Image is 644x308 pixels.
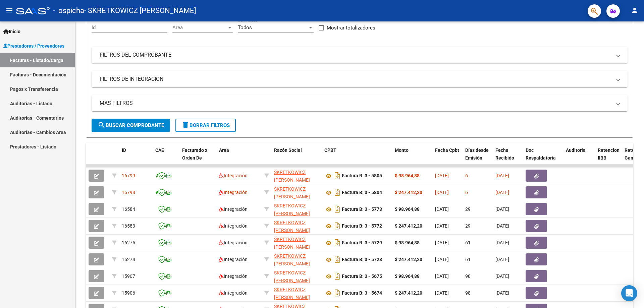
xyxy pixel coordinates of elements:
span: Area [219,147,229,153]
span: SKRETKOWICZ [PERSON_NAME] [274,287,310,300]
strong: Factura B: 3 - 5804 [342,190,382,195]
div: 27060349423 [274,252,319,266]
datatable-header-cell: Días desde Emisión [463,143,493,173]
span: [DATE] [495,290,509,296]
span: 61 [465,257,471,262]
button: Borrar Filtros [175,119,236,132]
datatable-header-cell: ID [119,143,153,173]
span: Todos [238,24,252,30]
span: SKRETKOWICZ [PERSON_NAME] [274,203,310,216]
span: 15907 [122,273,135,279]
span: [DATE] [435,273,449,279]
datatable-header-cell: Doc Respaldatoria [523,143,563,173]
strong: Factura B: 3 - 5675 [342,274,382,279]
span: 6 [465,190,468,195]
strong: Factura B: 3 - 5729 [342,240,382,246]
span: [DATE] [435,173,449,178]
span: Inicio [3,28,20,35]
span: Doc Respaldatoria [526,147,556,161]
span: 6 [465,173,468,178]
span: SKRETKOWICZ [PERSON_NAME] [274,186,310,199]
span: [DATE] [495,223,509,229]
span: Integración [219,223,248,229]
datatable-header-cell: Retencion IIBB [595,143,622,173]
span: 98 [465,290,471,296]
strong: Factura B: 3 - 5773 [342,207,382,212]
span: [DATE] [435,290,449,296]
span: [DATE] [435,257,449,262]
mat-panel-title: FILTROS DE INTEGRACION [100,75,611,83]
span: - SKRETKOWICZ [PERSON_NAME] [84,3,196,18]
datatable-header-cell: Fecha Recibido [493,143,523,173]
span: Auditoria [566,147,586,153]
strong: $ 98.964,88 [395,240,420,245]
strong: $ 98.964,88 [395,173,420,178]
span: SKRETKOWICZ [PERSON_NAME] [274,237,310,250]
strong: $ 247.412,20 [395,223,422,229]
span: 16798 [122,190,135,195]
span: - ospicha [53,3,84,18]
div: 27060349423 [274,219,319,233]
span: [DATE] [435,206,449,212]
span: [DATE] [495,240,509,245]
span: Facturado x Orden De [182,147,207,161]
i: Descargar documento [333,187,342,198]
span: Mostrar totalizadores [327,24,375,32]
mat-expansion-panel-header: FILTROS DE INTEGRACION [92,71,628,87]
strong: $ 247.412,20 [395,257,422,262]
strong: $ 98.964,88 [395,206,420,212]
span: 16274 [122,257,135,262]
span: Integración [219,173,248,178]
strong: $ 247.412,20 [395,190,422,195]
datatable-header-cell: Area [216,143,262,173]
strong: $ 247.412,20 [395,290,422,296]
span: Integración [219,290,248,296]
div: 27060349423 [274,236,319,250]
span: Borrar Filtros [181,122,230,128]
span: CAE [155,147,164,153]
span: Integración [219,240,248,245]
span: [DATE] [435,240,449,245]
span: 29 [465,206,471,212]
i: Descargar documento [333,221,342,231]
datatable-header-cell: Auditoria [563,143,595,173]
span: SKRETKOWICZ [PERSON_NAME] [274,253,310,266]
datatable-header-cell: CPBT [322,143,392,173]
div: 27060349423 [274,185,319,199]
span: 16275 [122,240,135,245]
i: Descargar documento [333,170,342,181]
datatable-header-cell: CAE [153,143,179,173]
datatable-header-cell: Razón Social [271,143,322,173]
span: CPBT [324,147,336,153]
i: Descargar documento [333,271,342,282]
span: SKRETKOWICZ [PERSON_NAME] [274,270,310,283]
span: Integración [219,257,248,262]
strong: Factura B: 3 - 5772 [342,224,382,229]
strong: $ 98.964,88 [395,273,420,279]
mat-icon: person [631,6,639,14]
span: Integración [219,273,248,279]
div: Open Intercom Messenger [621,285,637,301]
i: Descargar documento [333,237,342,248]
span: 15906 [122,290,135,296]
div: 27060349423 [274,269,319,283]
span: Integración [219,190,248,195]
strong: Factura B: 3 - 5728 [342,257,382,262]
span: [DATE] [435,190,449,195]
span: [DATE] [495,190,509,195]
datatable-header-cell: Facturado x Orden De [179,143,216,173]
div: 27060349423 [274,286,319,300]
mat-icon: delete [181,121,190,129]
button: Buscar Comprobante [92,119,170,132]
span: 61 [465,240,471,245]
mat-expansion-panel-header: FILTROS DEL COMPROBANTE [92,47,628,63]
i: Descargar documento [333,204,342,214]
span: SKRETKOWICZ [PERSON_NAME] [274,170,310,183]
span: 98 [465,273,471,279]
datatable-header-cell: Fecha Cpbt [432,143,463,173]
span: 29 [465,223,471,229]
span: [DATE] [495,206,509,212]
i: Descargar documento [333,288,342,298]
mat-icon: menu [5,6,13,14]
span: [DATE] [495,273,509,279]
